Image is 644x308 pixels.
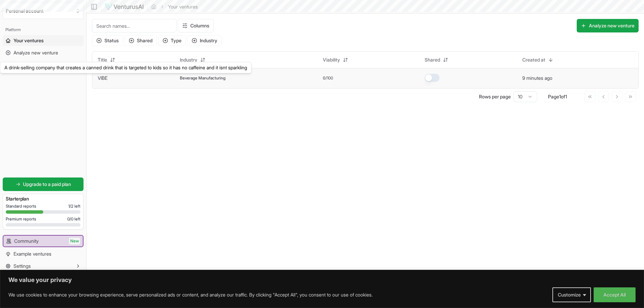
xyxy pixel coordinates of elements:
[14,49,58,56] span: Analyze new venture
[14,37,44,44] span: Your ventures
[3,35,84,46] a: Your ventures
[98,56,107,63] span: Title
[180,75,225,81] span: Beverage Manufacturing
[69,238,80,244] span: New
[559,94,561,99] span: 1
[14,238,39,244] span: Community
[67,216,80,222] span: 0 / 0 left
[561,94,565,99] span: of
[319,54,352,65] button: Viability
[326,75,333,81] span: /100
[8,291,373,299] p: We use cookies to enhance your browsing experience, serve personalized ads or content, and analyz...
[98,75,108,81] button: VIBE
[14,263,31,269] span: Settings
[92,19,176,32] input: Search names...
[187,35,222,46] button: Industry
[3,24,84,35] div: Platform
[3,177,84,191] a: Upgrade to a paid plan
[4,64,247,71] p: A drink-selling company that creates a canned drink that is targeted to kids so it has no caffein...
[3,47,84,58] a: Analyze new venture
[3,236,83,246] a: CommunityNew
[518,54,557,65] button: Created at
[577,19,639,32] button: Analyze new venture
[98,75,108,81] a: VIBE
[158,35,186,46] button: Type
[178,19,214,32] button: Columns
[3,248,84,259] a: Example ventures
[323,56,340,63] span: Viability
[8,276,636,284] p: We value your privacy
[552,287,591,302] button: Customize
[421,54,452,65] button: Shared
[92,35,123,46] button: Status
[3,261,84,271] button: Settings
[594,287,636,302] button: Accept All
[180,56,197,63] span: Industry
[14,251,51,257] span: Example ventures
[522,75,552,81] button: 9 minutes ago
[425,56,440,63] span: Shared
[23,181,71,188] span: Upgrade to a paid plan
[6,216,36,222] span: Premium reports
[6,195,80,202] h3: Starter plan
[124,35,157,46] button: Shared
[68,204,80,209] span: 1 / 2 left
[479,93,511,100] p: Rows per page
[6,204,36,209] span: Standard reports
[548,94,559,99] span: Page
[565,94,567,99] span: 1
[522,56,545,63] span: Created at
[176,54,210,65] button: Industry
[94,54,119,65] button: Title
[323,75,326,81] span: 0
